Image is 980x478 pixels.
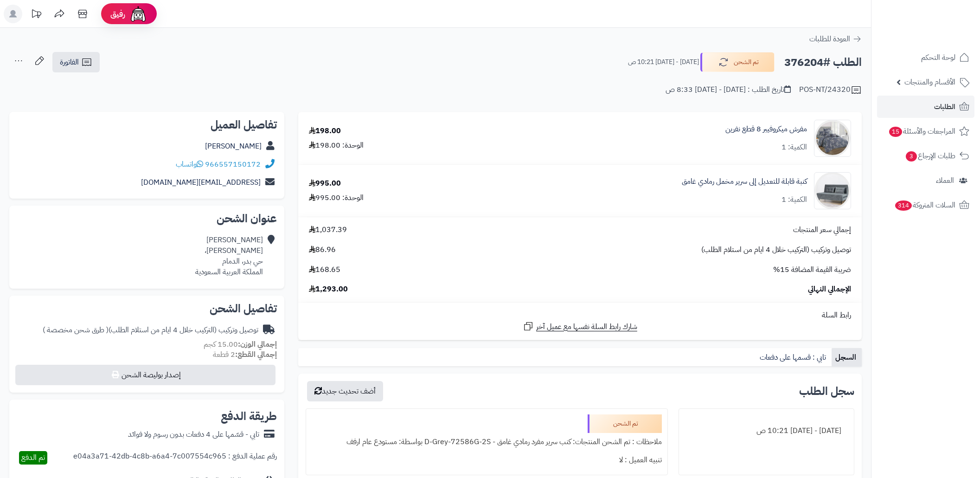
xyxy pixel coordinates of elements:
[129,5,147,23] img: ai-face.png
[784,53,862,72] h2: الطلب #376204
[756,348,832,367] a: تابي : قسمها على دفعات
[25,5,48,26] a: تحديثات المنصة
[235,349,277,360] strong: إجمالي القطع:
[309,126,341,136] div: 198.00
[312,433,662,451] div: ملاحظات : تم الشحن المنتجات: كنب سرير مفرد رمادي غامق - D-Grey-72586G-2S بواسطة: مستودع عام ارفف
[307,381,383,401] button: أضف تحديث جديد
[936,174,954,187] span: العملاء
[905,151,917,162] span: 3
[309,225,347,235] span: 1,037.39
[701,245,851,255] span: توصيل وتركيب (التركيب خلال 4 ايام من استلام الطلب)
[682,176,807,187] a: كنبة قابلة للتعديل إلى سرير مخمل رمادي غامق
[15,365,275,385] button: إصدار بوليصة الشحن
[666,84,791,95] div: تاريخ الطلب : [DATE] - [DATE] 8:33 ص
[128,429,259,440] div: تابي - قسّمها على 4 دفعات بدون رسوم ولا فوائد
[781,194,807,205] div: الكمية: 1
[781,142,807,153] div: الكمية: 1
[17,119,277,130] h2: تفاصيل العميل
[832,348,862,367] a: السجل
[195,235,263,277] div: [PERSON_NAME] [PERSON_NAME]، حي بدر، الدمام المملكة العربية السعودية
[934,100,955,113] span: الطلبات
[814,120,851,157] img: 1715083700-110202010519-90x90.jpg
[685,422,848,440] div: [DATE] - [DATE] 10:21 ص
[877,96,974,118] a: الطلبات
[799,84,862,96] div: POS-NT/24320
[60,57,79,68] span: الفاتورة
[73,451,277,465] div: رقم عملية الدفع : e04a3a71-42db-4c8b-a6a4-7c007554c965
[877,46,974,69] a: لوحة التحكم
[700,52,775,72] button: تم الشحن
[17,303,277,314] h2: تفاصيل الشحن
[877,120,974,142] a: المراجعات والأسئلة15
[52,52,100,72] a: الفاتورة
[141,177,261,188] a: [EMAIL_ADDRESS][DOMAIN_NAME]
[205,159,261,170] a: 966557150172
[309,284,348,295] span: 1,293.00
[814,172,851,209] img: 1757154155-1-90x90.jpg
[309,245,336,255] span: 86.96
[799,386,854,397] h3: سجل الطلب
[17,213,277,224] h2: عنوان الشحن
[204,339,277,350] small: 15.00 كجم
[809,33,862,45] a: العودة للطلبات
[793,225,851,235] span: إجمالي سعر المنتجات
[809,33,850,45] span: العودة للطلبات
[176,159,203,170] a: واتساب
[808,284,851,295] span: الإجمالي النهائي
[894,200,912,211] span: 314
[904,76,955,89] span: الأقسام والمنتجات
[877,194,974,216] a: السلات المتروكة314
[205,141,262,152] a: [PERSON_NAME]
[888,125,955,138] span: المراجعات والأسئلة
[917,10,971,30] img: logo-2.png
[628,58,699,67] small: [DATE] - [DATE] 10:21 ص
[773,265,851,275] span: ضريبة القيمة المضافة 15%
[43,324,109,336] span: ( طرق شحن مخصصة )
[523,321,637,332] a: شارك رابط السلة نفسها مع عميل آخر
[905,149,955,162] span: طلبات الإرجاع
[889,126,903,137] span: 15
[309,178,341,189] div: 995.00
[894,199,955,212] span: السلات المتروكة
[725,124,807,135] a: مفرش ميكروفيبر 8 قطع نفرين
[588,414,662,433] div: تم الشحن
[309,140,364,151] div: الوحدة: 198.00
[921,51,955,64] span: لوحة التحكم
[877,145,974,167] a: طلبات الإرجاع3
[238,339,277,350] strong: إجمالي الوزن:
[877,169,974,192] a: العملاء
[312,451,662,469] div: تنبيه العميل : لا
[21,452,45,463] span: تم الدفع
[110,8,125,19] span: رفيق
[536,322,637,332] span: شارك رابط السلة نفسها مع عميل آخر
[221,411,277,422] h2: طريقة الدفع
[213,349,277,360] small: 2 قطعة
[309,265,340,275] span: 168.65
[43,325,258,336] div: توصيل وتركيب (التركيب خلال 4 ايام من استلام الطلب)
[302,310,858,321] div: رابط السلة
[309,193,364,203] div: الوحدة: 995.00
